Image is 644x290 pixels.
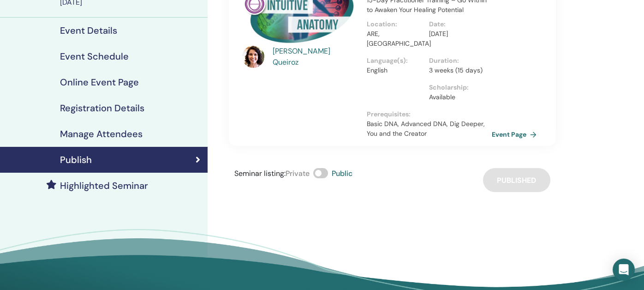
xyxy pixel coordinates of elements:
[332,169,352,178] span: Public
[429,19,486,29] p: Date :
[60,180,148,191] h4: Highlighted Seminar
[60,77,139,88] h4: Online Event Page
[613,259,635,281] div: Open Intercom Messenger
[60,154,92,165] h4: Publish
[60,128,143,139] h4: Manage Attendees
[60,51,129,62] h4: Event Schedule
[234,169,286,178] span: Seminar listing :
[286,169,310,178] span: Private
[429,66,486,75] p: 3 weeks (15 days)
[60,25,117,36] h4: Event Details
[429,83,486,92] p: Scholarship :
[273,46,358,68] a: [PERSON_NAME] Queiroz
[242,46,264,68] img: default.jpg
[367,56,423,66] p: Language(s) :
[492,127,540,141] a: Event Page
[429,29,486,39] p: [DATE]
[367,66,423,75] p: English
[429,92,486,102] p: Available
[367,29,423,48] p: ARE, [GEOGRAPHIC_DATA]
[429,56,486,66] p: Duration :
[367,19,423,29] p: Location :
[60,103,144,114] h4: Registration Details
[367,109,492,119] p: Prerequisites :
[367,119,492,139] p: Basic DNA, Advanced DNA, Dig Deeper, You and the Creator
